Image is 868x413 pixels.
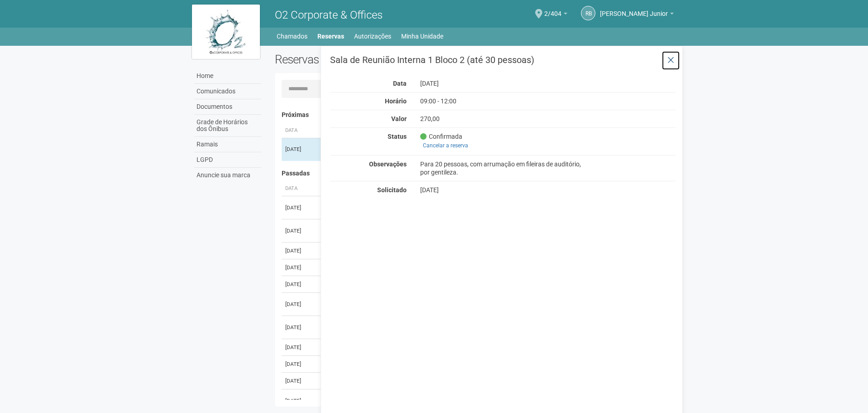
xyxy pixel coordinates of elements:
div: 270,00 [413,115,593,123]
a: LGPD [194,152,261,168]
td: Sala de Reunião Externa 3A (até 8 pessoas) [318,196,579,219]
td: Sala de Reunião Interna 1 Bloco 2 (até 30 pessoas) [318,339,579,356]
h4: Passadas [282,170,670,177]
td: Sala de Reunião Interna 1 Bloco 2 (até 30 pessoas) [318,356,579,373]
div: Para 20 pessoas, com arrumação em fileiras de auditório, por gentileza. [413,160,593,176]
a: Minha Unidade [401,30,443,43]
a: Cancelar a reserva [420,141,471,151]
a: [PERSON_NAME] Junior [600,11,674,19]
td: [DATE] [282,219,318,243]
strong: Solicitado [377,186,407,194]
td: Sala de Reunião Interna 1 Bloco 2 (até 30 pessoas) [318,243,579,259]
div: [DATE] [413,79,593,87]
div: [DATE] [413,186,593,194]
td: Sala de Reunião Interna 1 Bloco 2 (até 30 pessoas) [318,389,579,413]
td: Sala de Reunião Interna 1 Bloco 2 (até 30 pessoas) [318,316,579,339]
td: Sala de Reunião Interna 2 Bloco 2 (até 30 pessoas) [318,259,579,276]
td: Sala de Reunião Interna 1 Bloco 2 (até 30 pessoas) [318,293,579,316]
td: Sala de Reunião Interna 1 Bloco 2 (até 30 pessoas) [318,276,579,293]
td: [DATE] [282,356,318,373]
a: Anuncie sua marca [194,168,261,183]
strong: Status [388,133,407,140]
a: RB [581,6,595,20]
td: [DATE] [282,138,318,161]
td: Sala de Reunião Interna 1 Bloco 2 (até 30 pessoas) [318,373,579,389]
a: Ramais [194,137,261,152]
td: [DATE] [282,259,318,276]
a: Comunicados [194,84,261,99]
span: 2/404 [544,1,561,17]
td: Sala de Reunião Interna 1 Bloco 2 (até 30 pessoas) [318,138,579,161]
strong: Valor [391,115,407,122]
td: [DATE] [282,243,318,259]
strong: Observações [369,160,407,168]
td: [DATE] [282,389,318,413]
td: [DATE] [282,373,318,389]
td: [DATE] [282,316,318,339]
strong: Horário [385,97,407,105]
th: Data [282,123,318,138]
a: Home [194,68,261,84]
a: 2/404 [544,11,567,19]
div: 09:00 - 12:00 [413,97,593,105]
h2: Reservas [275,53,469,66]
a: Reservas [317,30,344,43]
td: [DATE] [282,339,318,356]
h4: Próximas [282,112,670,118]
td: [DATE] [282,196,318,219]
a: Chamados [277,30,307,43]
th: Área ou Serviço [318,123,579,138]
td: [DATE] [282,276,318,293]
td: [DATE] [282,293,318,316]
img: logo.jpg [192,5,260,59]
span: Confirmada [420,132,462,141]
a: Grade de Horários dos Ônibus [194,115,261,137]
span: Raul Barrozo da Motta Junior [600,1,668,17]
th: Área ou Serviço [318,181,579,196]
h3: Sala de Reunião Interna 1 Bloco 2 (até 30 pessoas) [330,55,676,64]
th: Data [282,181,318,196]
td: Sala de Reunião Interna 1 Bloco 2 (até 30 pessoas) [318,219,579,243]
a: Autorizações [354,30,391,43]
strong: Data [393,80,407,87]
span: O2 Corporate & Offices [275,9,383,21]
a: Documentos [194,99,261,115]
